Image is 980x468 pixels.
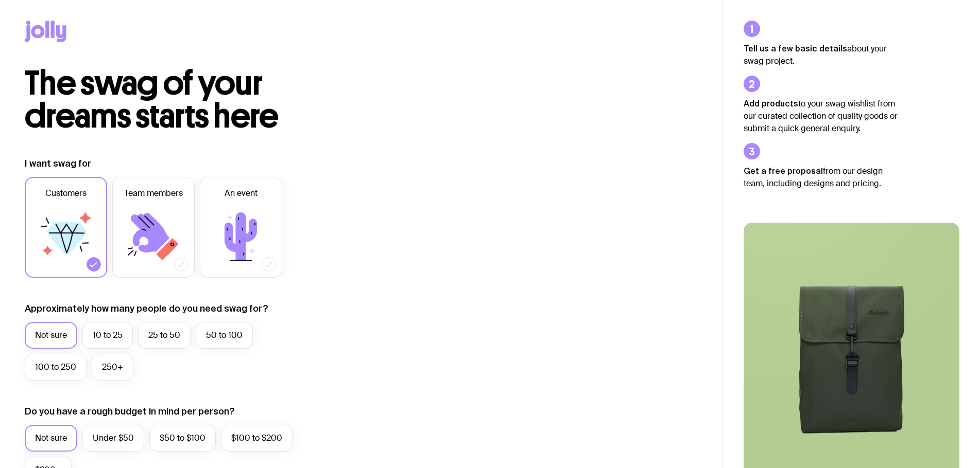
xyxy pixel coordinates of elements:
[25,157,91,170] label: I want swag for
[744,42,898,67] p: about your swag project.
[744,99,798,108] strong: Add products
[25,63,279,136] span: The swag of your dreams starts here
[82,425,144,452] label: Under $50
[744,97,898,135] p: to your swag wishlist from our curated collection of quality goods or submit a quick general enqu...
[744,165,898,190] p: from our design team, including designs and pricing.
[149,425,216,452] label: $50 to $100
[221,425,293,452] label: $100 to $200
[25,354,87,381] label: 100 to 250
[25,302,268,315] label: Approximately how many people do you need swag for?
[138,322,191,349] label: 25 to 50
[196,322,253,349] label: 50 to 100
[124,187,183,200] span: Team members
[25,425,77,452] label: Not sure
[25,405,235,418] label: Do you have a rough budget in mind per person?
[82,322,133,349] label: 10 to 25
[744,44,847,53] strong: Tell us a few basic details
[25,322,77,349] label: Not sure
[225,187,257,200] span: An event
[92,354,133,381] label: 250+
[744,166,823,175] strong: Get a free proposal
[45,187,87,200] span: Customers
